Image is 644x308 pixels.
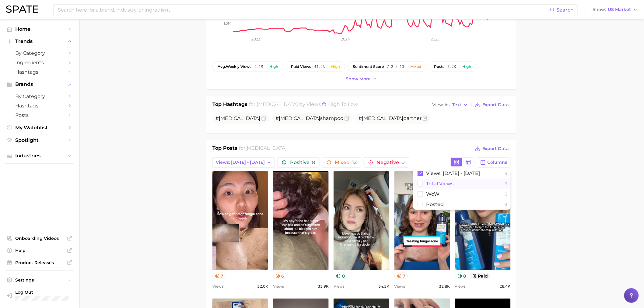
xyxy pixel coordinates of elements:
span: [MEDICAL_DATA] [246,145,287,151]
a: by Category [5,48,74,58]
button: avg.weekly views2.1mHigh [212,61,283,72]
a: Help [5,246,74,255]
span: Product Releases [15,260,64,265]
div: Mixed [410,65,421,69]
span: [MEDICAL_DATA] [279,115,320,121]
a: Settings [5,275,74,285]
a: Posts [5,110,74,120]
span: Brands [15,82,64,87]
div: High [269,65,278,69]
button: 6 [273,273,287,279]
tspan: 1.0m [224,21,231,26]
span: Onboarding Videos [15,236,64,241]
span: 44.2% [314,65,325,69]
button: Flag as miscategorized or irrelevant [345,116,349,121]
span: Help [15,248,64,253]
tspan: 2024 [341,37,350,41]
h1: Top Hashtags [212,101,247,109]
button: 8 [334,273,347,279]
span: Mixed [335,160,357,165]
span: Total Views [426,181,453,186]
span: 35.9k [318,283,329,290]
span: 0 [401,159,405,165]
span: # partner [359,115,422,121]
span: posts [434,65,444,69]
span: Show more [346,76,371,82]
div: High [331,65,340,69]
a: Log out. Currently logged in with e-mail lauren.alexander@emersongroup.com. [5,288,74,303]
button: View AsText [431,101,470,109]
span: Negative [376,160,405,165]
span: 28.4k [500,283,511,290]
button: Export Data [474,101,511,109]
span: weekly views [218,65,251,69]
button: 8 [455,273,469,279]
button: Export Data [474,145,511,153]
span: US Market [608,8,631,11]
span: Ingredients [15,60,64,65]
button: Columns [477,157,511,168]
a: Spotlight [5,135,74,145]
span: Views [455,283,466,290]
a: Ingredients [5,58,74,67]
button: paid [470,273,491,279]
span: paid views [291,65,311,69]
span: Export Data [482,102,509,107]
button: Industries [5,151,74,160]
a: by Category [5,92,74,101]
span: Text [452,103,461,107]
span: # [215,115,260,121]
span: 32.8k [439,283,450,290]
span: Views: [DATE] - [DATE] [216,160,265,165]
span: Views: [DATE] - [DATE] [426,171,480,176]
a: Home [5,24,74,34]
img: SPATE [6,5,38,13]
button: 7 [212,273,226,279]
a: Hashtags [5,101,74,110]
h2: for by Views [249,101,358,109]
button: Brands [5,80,74,89]
span: # shampoo [275,115,343,121]
span: by Category [15,50,64,56]
span: [MEDICAL_DATA] [219,115,260,121]
span: Hashtags [15,103,64,109]
span: Show [593,8,606,11]
span: high to low [328,101,358,107]
span: WoW [426,191,439,197]
button: Views: [DATE] - [DATE] [212,157,275,168]
span: Views [273,283,284,290]
abbr: average [218,64,226,69]
span: Settings [15,277,64,283]
span: sentiment score [353,65,384,69]
span: Views [394,283,405,290]
button: ShowUS Market [591,6,639,14]
span: Columns [488,160,507,165]
span: View As [432,103,450,107]
span: Trends [15,39,64,44]
button: Flag as miscategorized or irrelevant [261,116,266,121]
button: Trends [5,37,74,46]
span: My Watchlist [15,125,64,131]
span: 52.0k [257,283,268,290]
a: Hashtags [5,67,74,77]
h1: Top Posts [212,145,237,154]
div: High [462,65,471,69]
span: Posts [15,112,64,118]
tspan: 2023 [252,37,261,41]
span: Industries [15,153,64,159]
div: Columns [413,168,511,210]
span: [MEDICAL_DATA] [362,115,403,121]
span: Hashtags [15,69,64,75]
button: posts5.2kHigh [429,61,476,72]
span: Views [334,283,345,290]
button: 7 [394,273,408,279]
span: 12 [352,159,357,165]
span: Positive [290,160,315,165]
button: Show more [344,75,379,83]
button: sentiment score7.2 / 10Mixed [348,61,426,72]
span: Log Out [15,289,97,295]
button: paid views44.2%High [286,61,345,72]
span: 8 [312,159,315,165]
button: Flag as miscategorized or irrelevant [423,116,428,121]
span: Views [212,283,223,290]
